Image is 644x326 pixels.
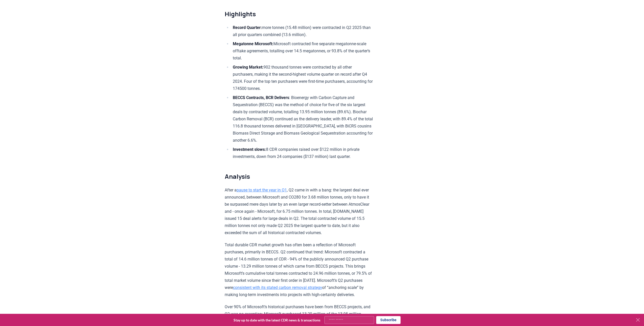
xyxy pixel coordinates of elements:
li: 902 thousand tonnes were contracted by all other purchasers, making it the second-highest volume ... [231,64,373,92]
li: more tonnes (15.48 million) were contracted in Q2 2025 than all prior quarters combined (13.6 mil... [231,24,373,38]
li: Microsoft contracted five separate megatonne-scale offtake agreements, totalling over 14.5 megato... [231,40,373,62]
li: : Bioenergy with Carbon Capture and Sequestration (BECCS) was the method of choice for five of th... [231,94,373,144]
p: Total durable CDR market growth has often been a reflection of Microsoft purchases, primarily in ... [225,241,373,298]
strong: Growing Market: [233,65,263,70]
a: consistent with its stated carbon removal strategy [233,285,322,290]
h2: Analysis [225,172,373,181]
a: pause to start the year in Q1 [237,188,287,192]
p: After a , Q2 came in with a bang: the largest deal ever announced, between Microsoft and CO280 fo... [225,187,373,236]
strong: BECCS Contracts, BCR Delivers [233,95,289,100]
strong: Record Quarter: [233,25,262,30]
strong: Megatonne Microsoft: [233,41,273,46]
strong: Investment slows: [233,147,266,152]
li: 8 CDR companies raised over $122 million in private investments, down from 24 companies ($137 mil... [231,146,373,160]
h2: Highlights [225,10,373,18]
